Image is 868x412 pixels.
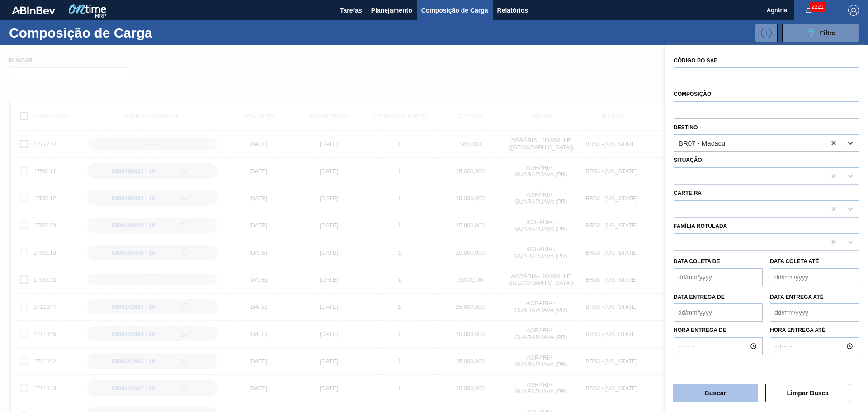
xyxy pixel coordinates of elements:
[782,24,859,42] button: Filtro
[750,24,778,42] div: Nova Composição
[674,324,763,337] label: Hora entrega de
[674,294,725,300] label: Data entrega de
[848,5,859,16] img: Logout
[497,5,528,16] span: Relatórios
[674,303,763,322] input: dd/mm/yyyy
[810,2,826,12] span: 2221
[674,57,717,64] label: Código PO SAP
[770,324,859,337] label: Hora entrega até
[674,91,711,97] label: Composição
[421,5,488,16] span: Composição de Carga
[770,303,859,322] input: dd/mm/yyyy
[679,139,725,147] div: BR07 - Macacu
[673,384,758,402] button: Buscar
[674,258,720,265] label: Data coleta de
[794,4,823,17] button: Notificações
[340,5,362,16] span: Tarefas
[674,268,763,286] input: dd/mm/yyyy
[820,29,836,37] span: Filtro
[9,28,158,38] h1: Composição de Carga
[12,6,55,14] img: TNhmsLtSVTkK8tSr43FrP2fwEKptu5GPRR3wAAAABJRU5ErkJggg==
[770,294,824,300] label: Data entrega até
[674,157,702,163] label: Situação
[674,190,702,196] label: Carteira
[674,124,698,131] label: Destino
[371,5,412,16] span: Planejamento
[770,268,859,286] input: dd/mm/yyyy
[770,258,819,265] label: Data coleta até
[765,384,851,402] button: Limpar Busca
[674,223,727,229] label: Família Rotulada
